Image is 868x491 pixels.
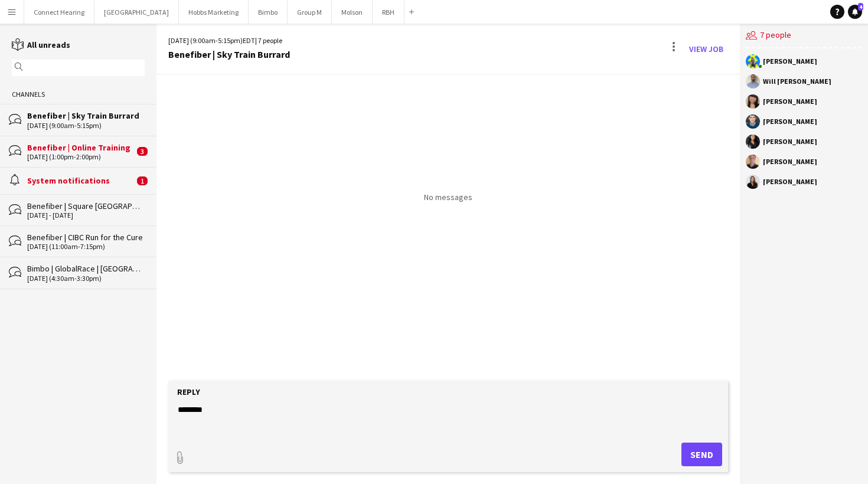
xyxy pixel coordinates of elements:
button: RBH [373,1,404,24]
a: View Job [684,40,728,58]
span: 4 [858,3,863,11]
button: Send [681,443,722,466]
div: Benefiber | Online Training [27,142,134,153]
span: 3 [137,147,148,156]
div: Will [PERSON_NAME] [763,78,831,85]
div: [PERSON_NAME] [763,178,817,185]
span: EDT [243,36,255,45]
div: Benefiber | Sky Train Burrard [168,49,290,60]
div: [PERSON_NAME] [763,98,817,105]
button: Connect Hearing [24,1,94,24]
div: [PERSON_NAME] [763,118,817,125]
div: [PERSON_NAME] [763,158,817,165]
a: 4 [848,5,862,19]
div: [DATE] (11:00am-7:15pm) [27,243,145,251]
div: Bimbo | GlobalRace | [GEOGRAPHIC_DATA], [GEOGRAPHIC_DATA] [27,263,145,274]
div: [DATE] (9:00am-5:15pm) | 7 people [168,35,290,46]
div: Benefiber | CIBC Run for the Cure [27,232,145,243]
div: [PERSON_NAME] [763,58,817,65]
div: [DATE] (9:00am-5:15pm) [27,122,145,130]
span: 1 [137,176,148,185]
div: Benefiber | Square [GEOGRAPHIC_DATA][PERSON_NAME] MTL, Benefiber | [PERSON_NAME] Metro [27,201,145,211]
a: All unreads [12,40,70,50]
button: Molson [332,1,373,24]
div: [DATE] - [DATE] [27,211,145,220]
button: [GEOGRAPHIC_DATA] [94,1,179,24]
div: Benefiber | Sky Train Burrard [27,110,145,121]
div: [DATE] (1:00pm-2:00pm) [27,153,134,161]
div: 7 people [746,24,862,48]
button: Group M [288,1,332,24]
div: [DATE] (4:30am-3:30pm) [27,274,145,283]
div: System notifications [27,175,134,186]
button: Hobbs Marketing [179,1,249,24]
p: No messages [424,192,472,202]
div: [PERSON_NAME] [763,138,817,145]
label: Reply [177,387,200,397]
button: Bimbo [249,1,288,24]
